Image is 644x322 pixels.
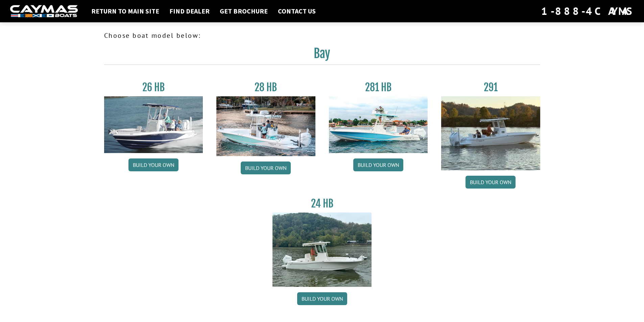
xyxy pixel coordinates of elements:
[441,81,540,94] h3: 291
[104,46,540,65] h2: Bay
[10,5,78,18] img: white-logo-c9c8dbefe5ff5ceceb0f0178aa75bf4bb51f6bca0971e226c86eb53dfe498488.png
[272,213,372,287] img: 24_HB_thumbnail.jpg
[88,7,163,16] a: Return to main site
[104,81,203,94] h3: 26 HB
[297,292,347,305] a: Build your own
[128,158,178,171] a: Build your own
[216,81,315,94] h3: 28 HB
[241,162,291,174] a: Build your own
[441,96,540,170] img: 291_Thumbnail.jpg
[272,197,372,210] h3: 24 HB
[216,7,271,16] a: Get Brochure
[104,30,540,41] p: Choose boat model below:
[466,176,516,189] a: Build your own
[329,81,428,94] h3: 281 HB
[104,96,203,153] img: 26_new_photo_resized.jpg
[541,4,634,19] div: 1-888-4CAYMAS
[275,7,319,16] a: Contact Us
[166,7,213,16] a: Find Dealer
[329,96,428,153] img: 28-hb-twin.jpg
[353,158,403,171] a: Build your own
[216,96,315,156] img: 28_hb_thumbnail_for_caymas_connect.jpg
